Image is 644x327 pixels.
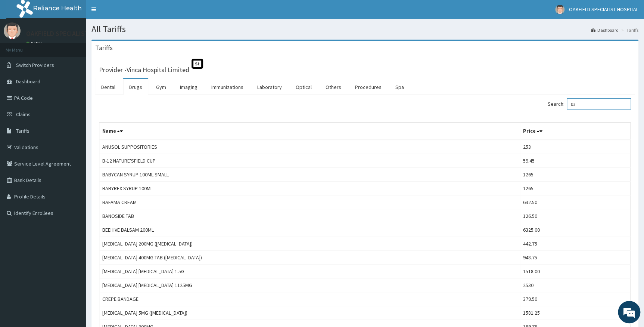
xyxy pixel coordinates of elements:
[520,223,631,237] td: 6325.00
[520,182,631,195] td: 1265
[99,251,520,265] td: [MEDICAL_DATA] 400MG TAB ([MEDICAL_DATA])
[520,278,631,292] td: 2530
[320,79,347,95] a: Others
[95,44,113,51] h3: Tariffs
[99,278,520,292] td: [MEDICAL_DATA] [MEDICAL_DATA] 1125MG
[99,182,520,195] td: BABYREX SYRUP 100ML
[520,237,631,251] td: 442.75
[174,79,203,95] a: Imaging
[520,168,631,182] td: 1265
[26,30,119,37] p: OAKFIELD SPECIALIST HOSPITAL
[520,306,631,320] td: 1581.25
[192,59,203,69] span: St
[99,195,520,209] td: BAFAMA CREAM
[548,98,631,109] label: Search:
[99,265,520,278] td: [MEDICAL_DATA] [MEDICAL_DATA] 1.5G
[122,4,140,22] div: Minimize live chat window
[99,306,520,320] td: [MEDICAL_DATA] 5MG ([MEDICAL_DATA])
[99,67,189,73] h3: Provider - Vinca Hospital Limited
[123,79,148,95] a: Drugs
[567,98,631,109] input: Search:
[43,94,103,170] span: We're online!
[95,79,121,95] a: Dental
[349,79,388,95] a: Procedures
[619,27,638,33] li: Tariffs
[99,237,520,251] td: [MEDICAL_DATA] 200MG ([MEDICAL_DATA])
[150,79,172,95] a: Gym
[555,5,564,14] img: User Image
[520,154,631,168] td: 59.45
[591,27,619,33] a: Dashboard
[389,79,410,95] a: Spa
[26,41,44,46] a: Online
[520,292,631,306] td: 379.50
[16,127,29,134] span: Tariffs
[4,204,142,230] textarea: Type your message and hit 'Enter'
[99,154,520,168] td: B-12 NATURE'SFIELD CUP
[290,79,318,95] a: Optical
[39,42,125,52] div: Chat with us now
[520,123,631,140] th: Price
[99,209,520,223] td: BANOSIDE TAB
[251,79,288,95] a: Laboratory
[99,292,520,306] td: CREPE BANDAGE
[4,22,21,39] img: User Image
[99,223,520,237] td: BEEHIVE BALSAM 200ML
[569,6,638,13] span: OAKFIELD SPECIALIST HOSPITAL
[520,140,631,154] td: 253
[14,37,30,56] img: d_794563401_company_1708531726252_794563401
[16,62,54,68] span: Switch Providers
[99,123,520,140] th: Name
[520,209,631,223] td: 126.50
[91,24,638,34] h1: All Tariffs
[16,78,40,85] span: Dashboard
[99,168,520,182] td: BABYCAN SYRUP 100ML SMALL
[520,265,631,278] td: 1518.00
[520,195,631,209] td: 632.50
[520,251,631,265] td: 948.75
[205,79,249,95] a: Immunizations
[99,140,520,154] td: ANUSOL SUPPOSITORIES
[16,111,31,118] span: Claims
